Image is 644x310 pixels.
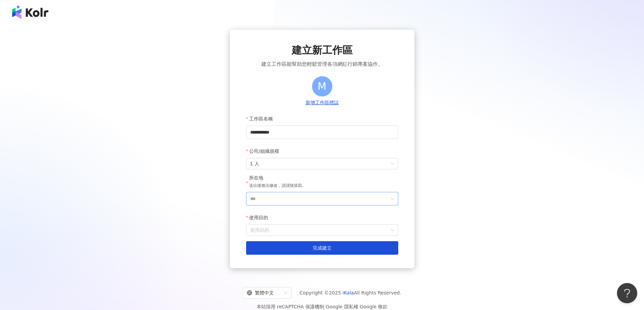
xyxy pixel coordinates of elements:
span: 完成建立 [313,245,332,251]
a: Google 條款 [360,304,387,309]
div: 所在地 [249,175,306,181]
a: Google 隱私權 [326,304,358,309]
label: 工作區名稱 [246,112,278,125]
img: logo [12,5,48,19]
iframe: Help Scout Beacon - Open [617,283,637,303]
button: 完成建立 [246,241,398,255]
span: | [358,304,360,309]
p: 送出後無法修改，請謹慎填寫。 [249,182,306,189]
span: 建立新工作區 [292,43,353,57]
button: 新增工作區標誌 [304,99,341,107]
span: Copyright © 2025 All Rights Reserved. [300,289,401,297]
span: 1 人 [250,158,394,169]
span: down [390,197,394,201]
label: 使用目的 [246,211,273,224]
span: | [324,304,326,309]
label: 公司/組織規模 [246,144,284,158]
a: iKala [342,290,354,295]
span: 建立工作區能幫助您輕鬆管理各項網紅行銷專案協作。 [261,60,383,68]
input: 工作區名稱 [246,125,398,139]
span: M [318,78,327,94]
div: 繁體中文 [247,287,281,298]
